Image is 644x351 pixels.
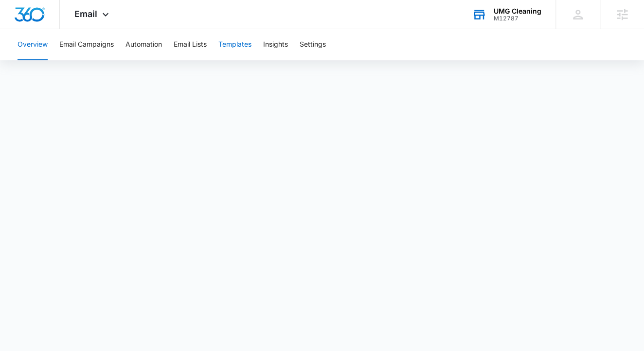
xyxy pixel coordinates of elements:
button: Email Lists [174,29,207,60]
button: Settings [300,29,326,60]
div: account id [494,15,541,22]
div: account name [494,7,541,15]
button: Templates [218,29,251,60]
button: Email Campaigns [59,29,114,60]
button: Automation [125,29,162,60]
span: Email [74,9,97,19]
button: Overview [18,29,48,60]
button: Insights [263,29,288,60]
